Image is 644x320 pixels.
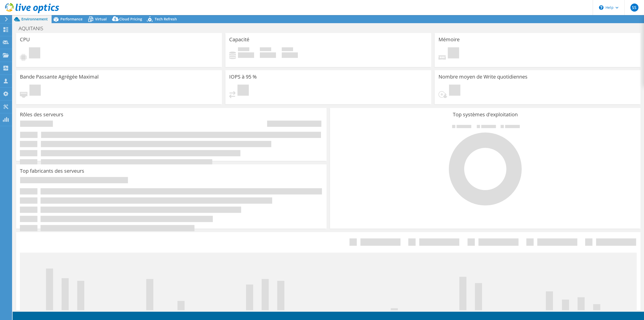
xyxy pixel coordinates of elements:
span: Virtual [95,17,107,21]
h4: 0 Gio [282,52,298,58]
h3: Mémoire [438,37,460,42]
h3: Nombre moyen de Write quotidiennes [438,74,528,80]
span: En attente [448,47,459,60]
h3: Top systèmes d'exploitation [334,112,637,117]
span: En attente [29,47,40,60]
span: Environnement [21,17,48,21]
h4: 0 Gio [260,52,276,58]
svg: \n [599,5,603,10]
h4: 0 Gio [238,52,254,58]
span: Utilisé [238,47,249,52]
span: Performance [60,17,83,21]
span: Espace libre [260,47,271,52]
span: Total [282,47,293,52]
h3: Bande Passante Agrégée Maximal [20,74,99,80]
h1: AQUITANIS [16,26,51,31]
h3: IOPS à 95 % [229,74,257,80]
h3: Rôles des serveurs [20,112,63,117]
span: En attente [29,85,41,97]
span: En attente [449,85,460,97]
h3: Top fabricants des serveurs [20,168,84,174]
h3: CPU [20,37,30,42]
span: Cloud Pricing [119,17,142,21]
h3: Capacité [229,37,249,42]
span: En attente [237,85,249,97]
span: Tech Refresh [155,17,177,21]
span: SS [630,4,638,12]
